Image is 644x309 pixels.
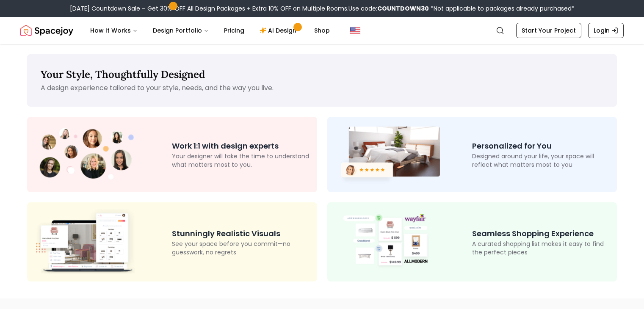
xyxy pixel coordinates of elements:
[377,4,429,13] b: COUNTDOWN30
[588,23,624,38] a: Login
[20,17,624,44] nav: Global
[307,22,337,39] a: Shop
[146,22,216,39] button: Design Portfolio
[172,240,310,257] p: See your space before you commit—no guesswork, no regrets
[41,83,603,93] p: A design experience tailored to your style, needs, and the way you live.
[34,209,140,274] img: 3D Design
[41,68,603,81] p: Your Style, Thoughtfully Designed
[472,228,610,240] p: Seamless Shopping Experience
[348,4,429,13] span: Use code:
[472,152,610,169] p: Designed around your life, your space will reflect what matters most to you
[516,23,581,38] a: Start Your Project
[20,22,73,39] img: Spacejoy Logo
[429,4,575,13] span: *Not applicable to packages already purchased*
[172,228,310,240] p: Stunningly Realistic Visuals
[472,240,610,257] p: A curated shopping list makes it easy to find the perfect pieces
[20,22,73,39] a: Spacejoy
[350,25,360,36] img: United States
[172,152,310,169] p: Your designer will take the time to understand what matters most to you.
[334,124,440,185] img: Room Design
[217,22,251,39] a: Pricing
[70,4,575,13] div: [DATE] Countdown Sale – Get 30% OFF All Design Packages + Extra 10% OFF on Multiple Rooms.
[172,140,310,152] p: Work 1:1 with design experts
[472,140,610,152] p: Personalized for You
[83,22,144,39] button: How It Works
[83,22,337,39] nav: Main
[34,125,140,185] img: Design Experts
[253,22,306,39] a: AI Design
[334,212,440,272] img: Shop Design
